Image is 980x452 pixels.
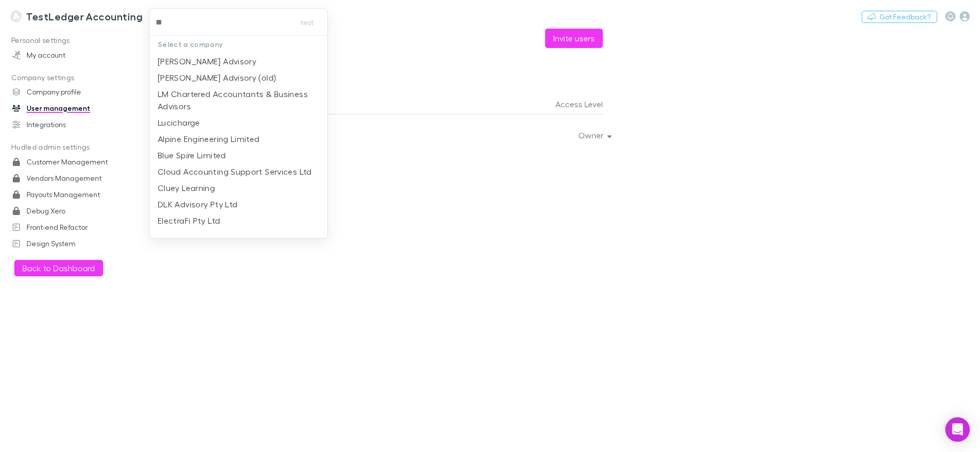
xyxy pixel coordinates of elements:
p: Select a company [150,36,327,53]
p: Cluey Learning [158,182,215,194]
p: Alpine Engineering Limited [158,133,260,145]
p: Dulcius Developments Ltd [158,231,260,243]
p: [PERSON_NAME] Advisory (old) [158,72,276,84]
p: DLK Advisory Pty Ltd [158,198,237,210]
p: Blue Spire Limited [158,149,226,161]
button: test [290,16,323,29]
p: LM Chartered Accountants & Business Advisors [158,88,319,112]
div: Open Intercom Messenger [945,417,970,442]
p: [PERSON_NAME] Advisory [158,55,256,67]
span: test [301,16,313,29]
p: Cloud Accounting Support Services Ltd [158,165,312,178]
p: ElectraFi Pty Ltd [158,215,220,227]
p: Lucicharge [158,116,200,129]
